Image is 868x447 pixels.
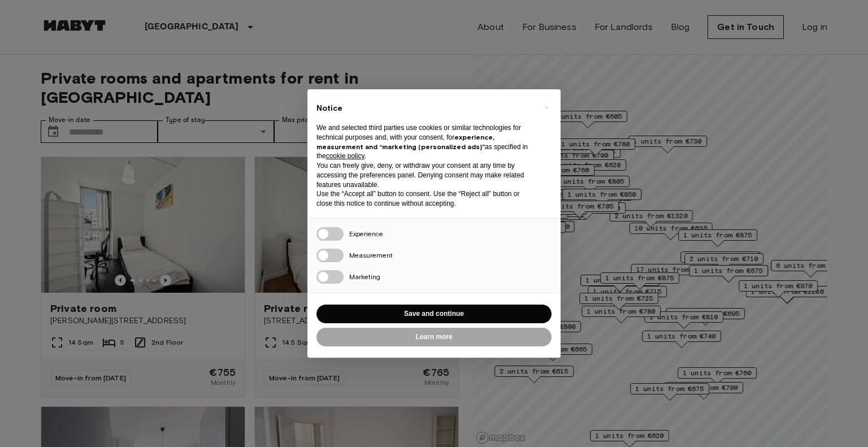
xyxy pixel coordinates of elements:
span: Marketing [349,272,380,281]
button: Learn more [316,328,552,346]
p: You can freely give, deny, or withdraw your consent at any time by accessing the preferences pane... [316,161,533,189]
span: Measurement [349,251,393,259]
span: Experience [349,229,383,238]
a: cookie policy [326,152,364,160]
p: We and selected third parties use cookies or similar technologies for technical purposes and, wit... [316,123,533,161]
span: × [544,101,548,114]
button: Save and continue [316,305,552,323]
button: Close this notice [537,98,555,116]
h2: Notice [316,103,533,114]
p: Use the “Accept all” button to consent. Use the “Reject all” button or close this notice to conti... [316,189,533,209]
strong: experience, measurement and “marketing (personalized ads)” [316,133,494,151]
